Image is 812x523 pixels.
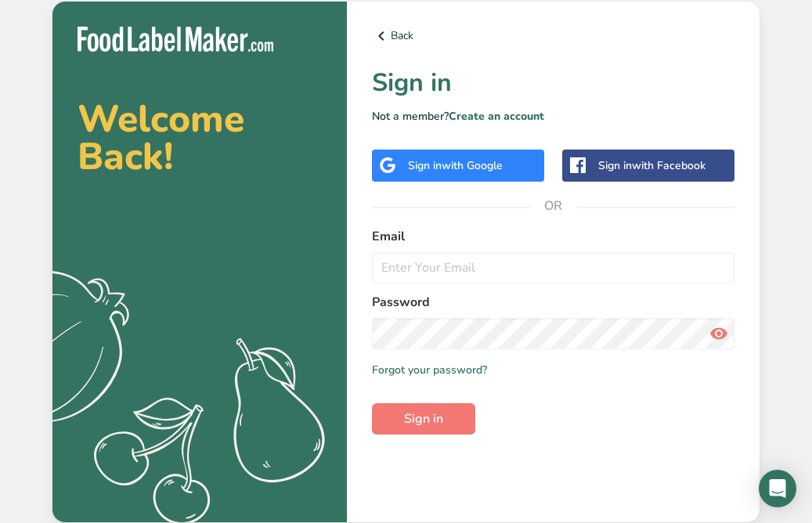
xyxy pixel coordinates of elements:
[372,27,734,45] a: Back
[404,409,443,428] span: Sign in
[442,158,503,173] span: with Google
[530,182,577,229] span: OR
[372,362,487,378] a: Forgot your password?
[449,109,544,124] a: Create an account
[632,158,706,173] span: with Facebook
[372,252,734,283] input: Enter Your Email
[78,100,322,175] h2: Welcome Back!
[408,157,503,174] div: Sign in
[78,27,273,52] img: Food Label Maker
[372,403,475,435] button: Sign in
[759,470,796,507] div: Open Intercom Messenger
[372,108,734,124] p: Not a member?
[372,227,734,246] label: Email
[598,157,706,174] div: Sign in
[372,64,734,102] h1: Sign in
[372,293,734,312] label: Password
